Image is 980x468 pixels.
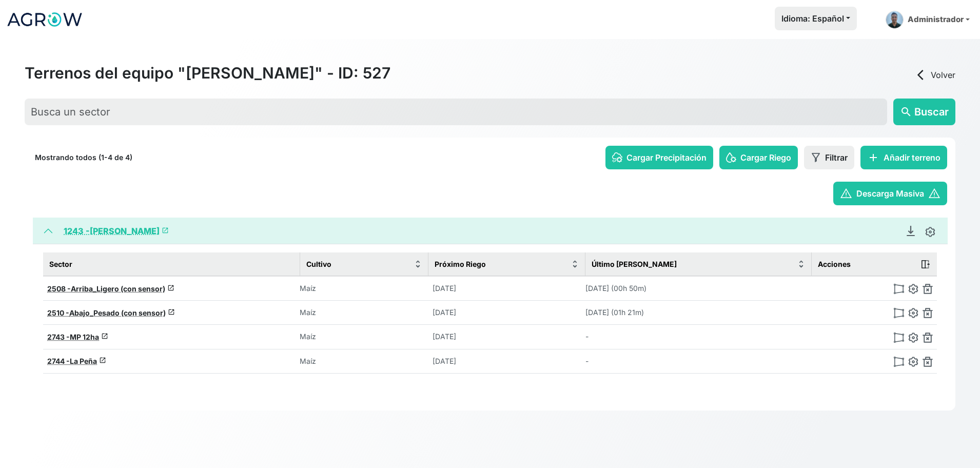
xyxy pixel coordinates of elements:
span: 1243 - [64,226,90,236]
span: Cultivo [306,259,331,269]
button: searchBuscar [893,99,955,125]
span: 2744 - [47,357,70,365]
span: warning [840,187,852,200]
a: arrow_back_iosVolver [914,69,955,81]
img: edit [908,333,918,343]
span: launch [167,284,174,291]
p: Mostrando todos (1-4 de 4) [35,152,132,163]
span: Próximo Riego [435,259,486,269]
span: 2508 - [47,284,71,293]
span: Abajo_Pesado (con sensor) [69,308,166,317]
p: [DATE] [433,283,489,294]
span: launch [101,333,108,340]
input: Busca un sector [25,99,887,125]
img: irrigation-config [726,152,736,163]
img: rain-config [612,152,622,163]
img: edit [925,227,935,237]
button: Filtrar [804,146,854,169]
img: modify-polygon [894,284,904,294]
td: Maíz [300,349,428,373]
p: [DATE] [433,331,489,342]
img: modify-polygon [894,357,904,367]
td: - [585,325,812,349]
span: 2743 - [47,333,70,341]
td: [DATE] (01h 21m) [585,301,812,325]
button: addAñadir terreno [860,146,947,169]
p: [DATE] [433,356,489,366]
a: Administrador [881,7,974,33]
button: Idioma: Español [775,7,857,30]
a: Descargar Recomendación de Riego en PDF [900,226,921,236]
span: MP 12ha [70,333,99,341]
td: Maíz [300,301,428,325]
img: sort [797,260,805,268]
img: admin-picture [886,11,904,29]
button: Cargar Riego [719,146,798,169]
p: [DATE] [433,307,489,318]
img: edit [908,284,918,294]
span: search [900,106,912,118]
a: 2508 -Arriba_Ligero (con sensor)launch [47,284,174,293]
img: action [920,259,931,269]
a: 2510 -Abajo_Pesado (con sensor)launch [47,308,175,317]
span: add [867,151,879,164]
span: Acciones [818,259,851,269]
span: La Peña [70,357,97,365]
span: 2510 - [47,308,69,317]
span: launch [168,308,175,316]
img: delete [923,333,933,343]
button: Cargar Precipitación [605,146,713,169]
span: launch [99,357,106,364]
span: Buscar [914,104,949,120]
img: delete [923,357,933,367]
td: - [585,349,812,373]
span: Último [PERSON_NAME] [592,259,677,269]
span: warning [928,187,940,200]
img: edit [908,308,918,318]
span: arrow_back_ios [914,69,927,81]
span: Arriba_Ligero (con sensor) [71,284,165,293]
a: 1243 -[PERSON_NAME]launch [64,226,169,236]
h2: Terrenos del equipo "[PERSON_NAME]" - ID: 527 [25,64,390,82]
img: edit [908,357,918,367]
span: Cargar Precipitación [626,151,707,164]
img: filter [811,152,821,163]
img: sort [414,260,422,268]
img: delete [923,284,933,294]
button: warningDescarga Masivawarning [833,182,947,205]
span: Cargar Riego [740,151,791,164]
td: Maíz [300,276,428,301]
img: Logo [6,7,83,32]
td: [DATE] (00h 50m) [585,276,812,301]
span: Sector [49,259,72,269]
td: Maíz [300,325,428,349]
img: modify-polygon [894,308,904,318]
img: delete [923,308,933,318]
span: launch [162,227,169,234]
img: sort [571,260,579,268]
button: 1243 -[PERSON_NAME]launch [33,218,948,244]
a: 2744 -La Peñalaunch [47,357,106,365]
img: modify-polygon [894,333,904,343]
a: 2743 -MP 12halaunch [47,333,108,341]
